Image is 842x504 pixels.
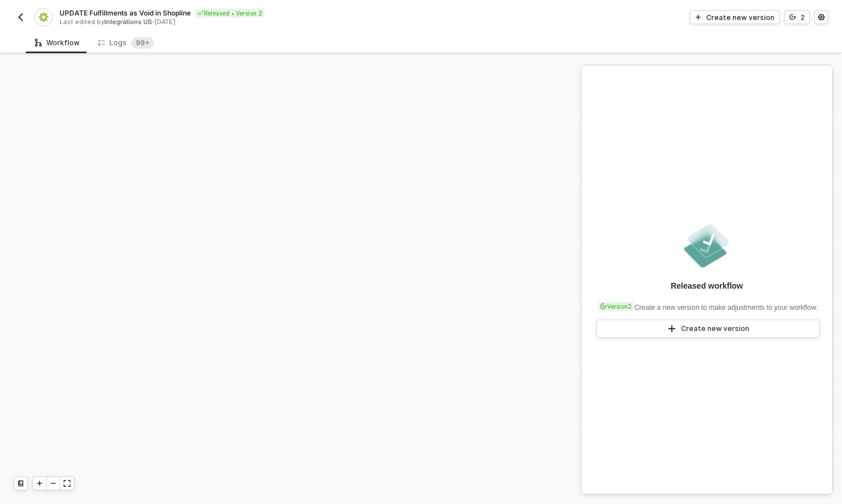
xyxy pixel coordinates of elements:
span: icon-settings [818,14,825,21]
span: icon-expand [64,480,70,487]
div: Released workflow [671,280,743,292]
div: 2 [801,13,805,22]
button: back [14,10,27,24]
span: icon-play [667,324,676,333]
img: back [16,13,25,22]
button: Create new version [690,10,780,24]
button: Create new version [596,320,820,338]
span: Integrations US [104,18,152,26]
span: icon-play [36,480,43,487]
div: Create a new version to make adjustments to your workflow. [596,296,817,313]
span: icon-minus [50,480,57,487]
div: Logs [98,37,154,49]
div: Last edited by - [DATE] [60,18,420,26]
button: 2 [784,10,810,24]
span: icon-versioning [600,303,607,310]
div: Version 2 [598,302,634,311]
img: integration-icon [38,12,48,22]
div: Released • Version 2 [195,9,265,18]
div: Create new version [681,324,749,333]
span: UPDATE Fulfillments as Void in Shopline [60,8,191,18]
img: released.png [682,220,732,271]
span: icon-play [695,14,702,21]
div: Create new version [706,13,774,22]
sup: 7268 [131,37,154,49]
div: Workflow [35,38,80,48]
span: icon-versioning [789,14,796,21]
